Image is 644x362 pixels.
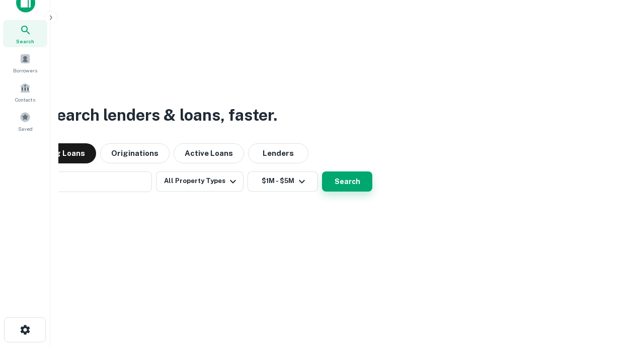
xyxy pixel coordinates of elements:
[16,37,34,45] span: Search
[248,143,308,163] button: Lenders
[248,171,318,192] button: $1M - $5M
[3,108,47,135] a: Saved
[18,125,33,133] span: Saved
[100,143,170,163] button: Originations
[46,103,277,127] h3: Search lenders & loans, faster.
[156,171,244,192] button: All Property Types
[174,143,244,163] button: Active Loans
[3,78,47,106] a: Contacts
[3,20,47,47] a: Search
[13,66,37,74] span: Borrowers
[3,49,47,76] a: Borrowers
[15,96,35,104] span: Contacts
[322,171,372,192] button: Search
[594,282,644,330] iframe: Chat Widget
